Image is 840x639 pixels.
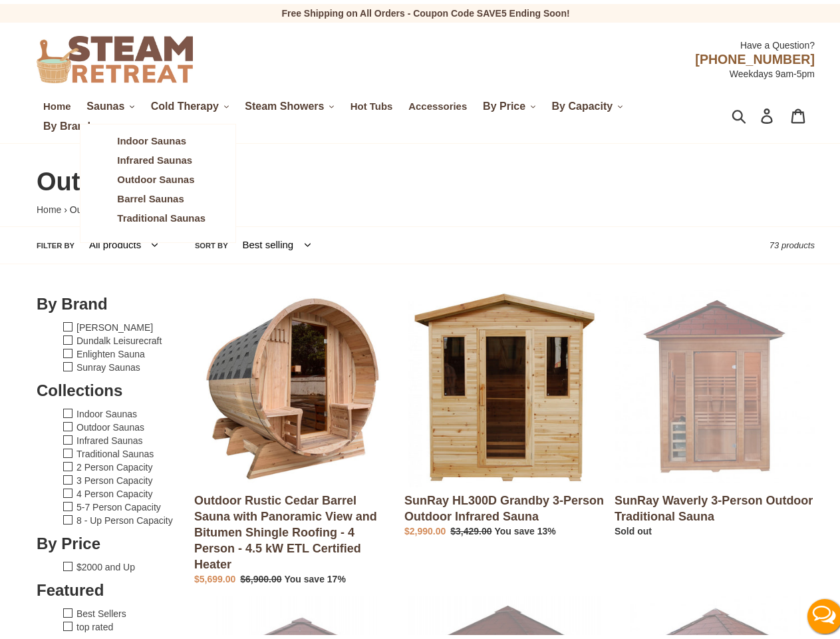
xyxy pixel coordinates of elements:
span: By Capacity [552,97,613,108]
button: By Price [476,93,543,112]
span: Indoor Saunas [117,131,186,143]
span: Home [43,97,70,108]
span: Barrel Saunas [117,189,184,201]
button: By Brand [37,112,108,132]
a: Sunray Saunas [76,358,140,369]
span: Outdoor Saunas [70,200,138,211]
a: Dundalk Leisurecraft [76,331,162,342]
h3: By Brand [37,290,184,310]
a: 3 Person Capacity [76,471,152,482]
button: By Capacity [545,93,630,112]
span: Saunas [86,97,124,108]
a: top rated [76,618,113,628]
button: Steam Showers [238,93,341,112]
a: $2000 and Up [76,558,135,568]
a: Infrared Saunas [107,147,215,166]
a: 5-7 Person Capacity [76,498,161,509]
button: Saunas [80,93,141,112]
span: 73 products [770,236,815,246]
label: Sort by [195,235,228,248]
button: Cold Therapy [144,93,236,112]
a: Traditional Saunas [107,205,215,224]
a: [PERSON_NAME] [76,318,153,329]
span: [PHONE_NUMBER] [695,48,815,63]
span: Steam Showers [245,97,324,108]
a: Outdoor Saunas [107,166,215,186]
a: 4 Person Capacity [76,485,152,495]
a: Accessories [402,94,474,111]
a: Indoor Saunas [107,128,215,147]
span: Outdoor Saunas [37,164,233,192]
a: Outdoor Saunas [76,418,144,429]
a: 2 Person Capacity [76,458,152,469]
span: Weekdays 9am-5pm [730,65,815,75]
h3: Featured [37,576,184,596]
span: By Brand [43,116,90,128]
a: Barrel Saunas [107,186,215,205]
span: Hot Tubs [350,97,393,108]
h3: By Price [37,530,184,550]
a: Enlighten Sauna [76,345,145,355]
span: › [64,200,67,211]
h3: Collections [37,377,184,397]
a: Hot Tubs [344,94,400,111]
div: Have a Question? [296,28,815,48]
a: Infrared Saunas [76,431,143,442]
img: Steam Retreat [37,32,193,79]
a: Home [37,94,77,111]
a: Indoor Saunas [76,405,137,415]
span: Outdoor Saunas [117,170,194,182]
span: By Price [483,97,525,108]
label: Filter by [37,235,74,248]
nav: breadcrumbs [37,199,815,212]
span: Accessories [408,97,467,108]
a: Best Sellers [76,604,126,615]
span: Traditional Saunas [117,208,206,220]
span: Cold Therapy [151,97,219,108]
span: Infrared Saunas [117,150,192,162]
a: Home [37,200,61,211]
a: 8 - Up Person Capacity [76,511,173,522]
a: Traditional Saunas [76,445,154,455]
